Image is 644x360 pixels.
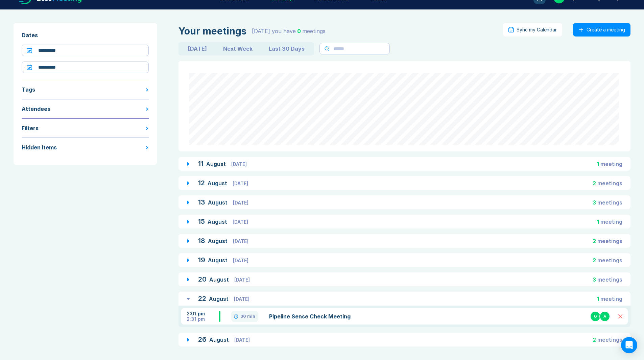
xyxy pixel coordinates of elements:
button: Sync my Calendar [503,23,562,37]
span: 0 [297,28,301,34]
span: [DATE] [233,238,248,244]
span: August [208,218,229,225]
span: meeting s [597,180,622,187]
span: meeting s [597,257,622,264]
span: [DATE] [234,277,250,283]
span: 15 [198,217,205,225]
span: meeting s [597,336,622,343]
div: Attendees [22,105,50,113]
span: 3 [593,276,596,283]
div: Hidden Items [22,143,57,151]
span: 18 [198,237,205,245]
span: 12 [198,179,205,187]
span: August [208,180,229,187]
span: August [208,199,229,206]
span: 13 [198,198,205,206]
div: Filters [22,124,39,132]
span: meeting s [597,238,622,244]
span: meeting [600,295,622,302]
a: Pipeline Sense Check Meeting [269,312,414,320]
span: August [208,238,229,244]
span: August [208,257,229,264]
span: 1 [597,295,599,302]
span: 2 [593,336,596,343]
span: 26 [198,335,207,343]
span: [DATE] [233,181,248,186]
span: [DATE] [234,296,249,302]
span: [DATE] [233,200,248,206]
span: August [209,276,230,283]
span: August [206,161,227,167]
span: August [209,295,230,302]
span: [DATE] [233,219,248,225]
div: [DATE] you have meeting s [252,27,326,35]
div: A [599,311,610,322]
div: 2:31 pm [187,316,219,322]
span: 19 [198,256,205,264]
span: meeting [600,161,622,167]
div: Dates [22,31,149,39]
div: Create a meeting [587,27,625,32]
button: Create a meeting [573,23,630,37]
button: Delete [618,314,622,318]
span: 2 [593,180,596,187]
span: 2 [593,238,596,244]
span: [DATE] [231,161,247,167]
span: [DATE] [234,337,250,343]
span: 1 [597,161,599,167]
div: Open Intercom Messenger [621,337,637,353]
span: meeting s [597,276,622,283]
span: 2 [593,257,596,264]
div: 30 min [241,314,255,319]
button: Last 30 Days [261,43,313,54]
span: 22 [198,294,206,303]
div: Sync my Calendar [517,27,557,32]
div: Tags [22,86,35,94]
span: 11 [198,160,204,168]
span: meeting s [597,199,622,206]
div: 2:01 pm [187,311,219,316]
div: G [590,311,601,322]
span: [DATE] [233,258,248,263]
div: Your meetings [178,26,246,37]
span: meeting [600,218,622,225]
button: Next Week [215,43,261,54]
button: [DATE] [180,43,215,54]
span: August [209,336,230,343]
span: 3 [593,199,596,206]
span: 20 [198,275,207,283]
span: 1 [597,218,599,225]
